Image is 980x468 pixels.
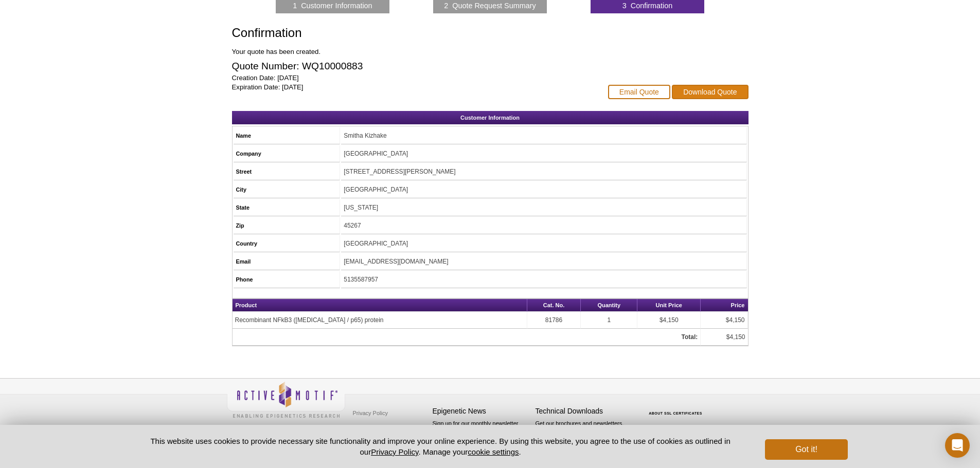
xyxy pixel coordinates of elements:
[232,73,598,92] p: Creation Date: [DATE] Expiration Date: [DATE]
[701,299,747,312] th: Price
[527,312,581,329] td: 81786
[536,419,633,445] p: Get our brochures and newsletters, or request them by mail.
[236,149,337,158] h5: Company
[341,127,746,144] td: Smitha Kizhake
[341,217,746,234] td: 45267
[444,1,536,10] a: 2 Quote Request Summary
[341,235,746,252] td: [GEOGRAPHIC_DATA]
[527,299,581,312] th: Cat. No.
[232,111,749,124] h2: Customer Information
[236,221,337,230] h5: Zip
[133,436,749,457] p: This website uses cookies to provide necessary site functionality and improve your online experie...
[468,447,519,456] button: cookie settings
[233,312,527,329] td: Recombinant NFkB3 ([MEDICAL_DATA] / p65) protein
[637,312,701,329] td: $4,150
[341,271,746,288] td: 5135587957
[608,85,670,99] a: Email Quote
[682,333,698,341] strong: Total:
[945,433,970,458] div: Open Intercom Messenger
[232,26,598,41] h1: Confirmation
[236,257,337,266] h5: Email
[765,439,847,460] button: Got it!
[341,163,746,180] td: [STREET_ADDRESS][PERSON_NAME]
[236,275,337,284] h5: Phone
[236,239,337,248] h5: Country
[233,299,527,312] th: Product
[236,131,337,140] h5: Name
[341,145,746,162] td: [GEOGRAPHIC_DATA]
[232,47,598,57] p: Your quote has been created.
[350,405,390,421] a: Privacy Policy
[371,447,418,456] a: Privacy Policy
[672,85,748,99] a: Download Quote
[341,199,746,216] td: [US_STATE]
[232,62,598,71] h2: Quote Number: WQ10000883
[293,1,372,10] a: 1 Customer Information
[350,421,404,436] a: Terms & Conditions
[701,312,747,329] td: $4,150
[433,419,530,454] p: Sign up for our monthly newsletter highlighting recent publications in the field of epigenetics.
[581,312,637,329] td: 1
[236,167,337,176] h5: Street
[227,379,345,420] img: Active Motif,
[638,397,716,419] table: Click to Verify - This site chose Symantec SSL for secure e-commerce and confidential communicati...
[536,407,633,416] h4: Technical Downloads
[236,203,337,212] h5: State
[236,185,337,194] h5: City
[581,299,637,312] th: Quantity
[622,1,673,10] a: 3 Confirmation
[341,181,746,198] td: [GEOGRAPHIC_DATA]
[433,407,530,416] h4: Epigenetic News
[701,329,747,346] td: $4,150
[341,253,746,270] td: [EMAIL_ADDRESS][DOMAIN_NAME]
[649,411,702,415] a: ABOUT SSL CERTIFICATES
[637,299,701,312] th: Unit Price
